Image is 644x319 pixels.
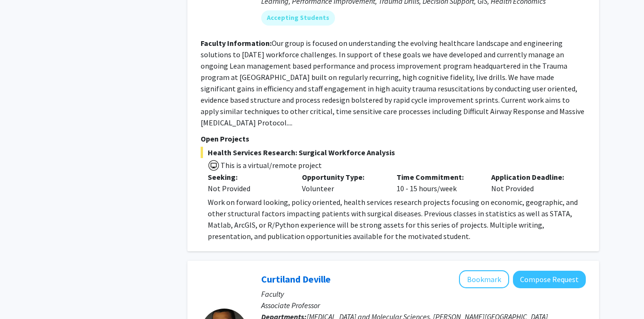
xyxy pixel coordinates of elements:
[295,171,389,194] div: Volunteer
[261,273,331,285] a: Curtiland Deville
[484,171,579,194] div: Not Provided
[201,133,586,144] p: Open Projects
[261,288,586,300] p: Faculty
[261,300,586,311] p: Associate Professor
[397,171,477,183] p: Time Commitment:
[261,10,335,26] mat-chip: Accepting Students
[491,171,572,183] p: Application Deadline:
[302,171,382,183] p: Opportunity Type:
[201,38,584,127] fg-read-more: Our group is focused on understanding the evolving healthcare landscape and engineering solutions...
[513,271,586,288] button: Compose Request to Curtiland Deville
[220,160,322,170] span: This is a virtual/remote project
[389,171,484,194] div: 10 - 15 hours/week
[208,171,288,183] p: Seeking:
[459,270,509,288] button: Add Curtiland Deville to Bookmarks
[208,196,586,242] p: Work on forward looking, policy oriented, health services research projects focusing on economic,...
[201,38,272,48] b: Faculty Information:
[208,183,288,194] div: Not Provided
[7,276,40,312] iframe: Chat
[201,147,586,158] span: Health Services Research: Surgical Workforce Analysis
